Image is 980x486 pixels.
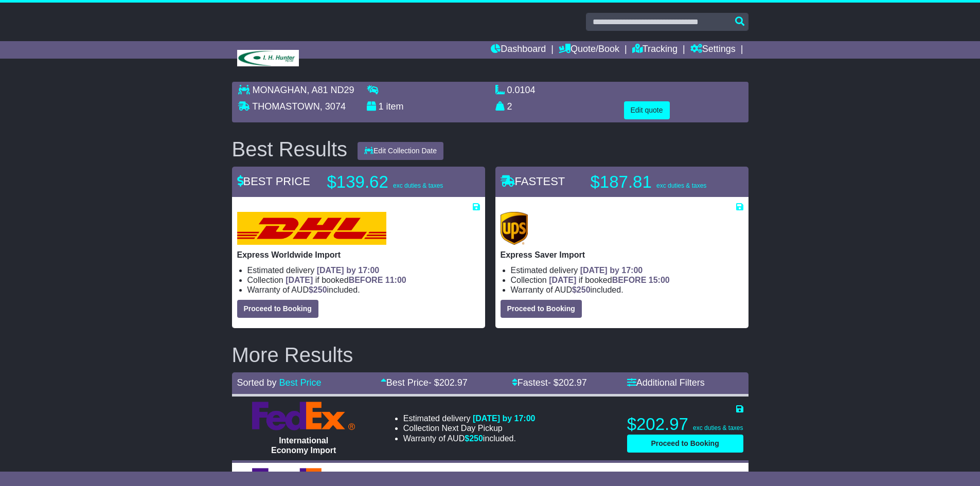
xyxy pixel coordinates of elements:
[511,285,743,295] li: Warranty of AUD included.
[279,377,322,388] a: Best Price
[690,41,736,59] a: Settings
[612,276,647,284] span: BEFORE
[227,138,353,160] div: Best Results
[549,276,669,284] span: if booked
[627,435,743,453] button: Proceed to Booking
[252,402,355,430] img: FedEx Express: International Economy Import
[439,377,468,388] span: 202.97
[381,377,468,388] a: Best Price- $202.97
[501,212,528,245] img: UPS (new): Express Saver Import
[501,300,582,318] button: Proceed to Booking
[627,377,705,388] a: Additional Filters
[358,142,443,160] button: Edit Collection Date
[465,434,483,443] span: $
[271,436,336,455] span: International Economy Import
[313,285,327,294] span: 250
[548,377,587,388] span: - $
[253,85,307,95] span: MONAGHAN
[379,101,384,112] span: 1
[385,276,406,284] span: 11:00
[237,377,277,388] span: Sorted by
[559,41,619,59] a: Quote/Book
[349,276,383,284] span: BEFORE
[247,265,480,275] li: Estimated delivery
[237,300,318,318] button: Proceed to Booking
[403,434,536,443] li: Warranty of AUD included.
[469,434,483,443] span: 250
[656,182,706,189] span: exc duties & taxes
[473,414,536,423] span: [DATE] by 17:00
[320,101,346,112] span: , 3074
[237,175,310,188] span: BEST PRICE
[580,266,643,275] span: [DATE] by 17:00
[403,413,536,423] li: Estimated delivery
[511,265,743,275] li: Estimated delivery
[327,172,456,192] p: $139.62
[559,377,587,388] span: 202.97
[624,101,670,119] button: Edit quote
[237,212,386,245] img: DHL: Express Worldwide Import
[317,266,380,275] span: [DATE] by 17:00
[507,85,536,95] span: 0.0104
[247,275,480,285] li: Collection
[442,424,503,433] span: Next Day Pickup
[693,424,743,431] span: exc duties & taxes
[237,250,480,260] p: Express Worldwide Import
[507,101,512,112] span: 2
[549,276,576,284] span: [DATE]
[386,101,404,112] span: item
[286,276,406,284] span: if booked
[591,172,719,192] p: $187.81
[429,377,468,388] span: - $
[252,101,320,112] span: THOMASTOWN
[501,250,743,260] p: Express Saver Import
[501,175,565,188] span: FASTEST
[247,285,480,295] li: Warranty of AUD included.
[627,414,743,435] p: $202.97
[403,423,536,433] li: Collection
[286,276,313,284] span: [DATE]
[577,285,591,294] span: 250
[393,182,443,189] span: exc duties & taxes
[491,41,546,59] a: Dashboard
[307,85,354,95] span: , A81 ND29
[512,377,587,388] a: Fastest- $202.97
[632,41,678,59] a: Tracking
[649,276,670,284] span: 15:00
[232,344,749,366] h2: More Results
[511,275,743,285] li: Collection
[572,285,591,294] span: $
[309,285,327,294] span: $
